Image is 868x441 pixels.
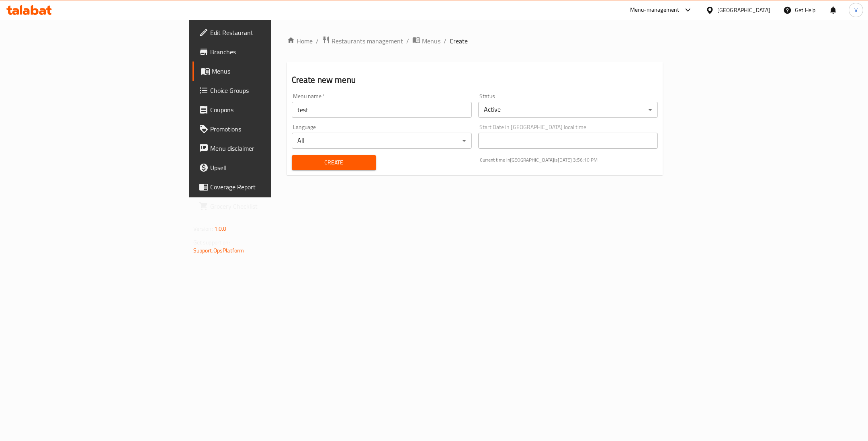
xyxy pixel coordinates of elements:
span: Restaurants management [332,36,403,46]
span: Get support on: [193,237,230,248]
span: Version: [193,224,213,234]
button: Create [292,155,376,170]
a: Menus [412,36,440,46]
input: Please enter Menu name [292,102,472,118]
li: / [406,36,409,46]
a: Promotions [192,119,334,139]
nav: breadcrumb [287,36,663,46]
span: Coverage Report [210,182,328,192]
div: [GEOGRAPHIC_DATA] [717,6,770,14]
div: Menu-management [630,5,680,15]
div: All [292,133,472,149]
span: Coupons [210,105,328,115]
a: Restaurants management [322,36,403,46]
span: Branches [210,47,328,57]
a: Menu disclaimer [192,139,334,158]
a: Edit Restaurant [192,23,334,42]
span: Edit Restaurant [210,28,328,37]
span: Menus [212,66,328,76]
span: 1.0.0 [214,224,227,234]
span: Grocery Checklist [210,201,328,211]
span: V [854,6,858,14]
div: Active [478,102,658,118]
span: Create [450,36,468,46]
span: Create [298,158,370,168]
span: Menus [422,36,440,46]
span: Menu disclaimer [210,144,328,153]
span: Promotions [210,124,328,134]
p: Current time in [GEOGRAPHIC_DATA] is [DATE] 3:56:10 PM [480,156,658,164]
a: Upsell [192,158,334,177]
a: Support.OpsPlatform [193,245,244,256]
span: Choice Groups [210,86,328,95]
li: / [444,36,446,46]
a: Coverage Report [192,177,334,197]
a: Choice Groups [192,81,334,100]
a: Grocery Checklist [192,197,334,216]
span: Upsell [210,163,328,172]
a: Menus [192,62,334,81]
a: Branches [192,42,334,62]
a: Coupons [192,100,334,119]
h2: Create new menu [292,74,658,86]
